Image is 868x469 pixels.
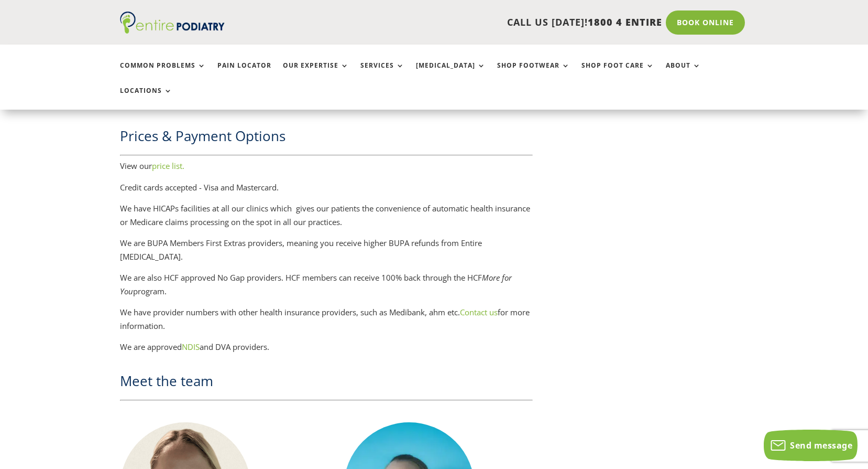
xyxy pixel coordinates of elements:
a: Contact us [460,307,498,317]
img: logo (1) [120,12,225,34]
a: Shop Foot Care [581,62,654,84]
a: price list. [152,161,184,171]
p: Credit cards accepted - Visa and Mastercard. [120,181,533,202]
a: Book Online [666,10,745,35]
button: Send message [764,430,858,461]
a: Shop Footwear [497,62,570,84]
h2: Prices & Payment Options [120,126,533,151]
p: We are also HCF approved No Gap providers. HCF members can receive 100% back through the HCF prog... [120,271,533,306]
p: View our [120,159,533,181]
h2: Meet the team [120,371,533,396]
a: Services [360,62,404,84]
a: Pain Locator [217,62,271,84]
p: We are BUPA Members First Extras providers, meaning you receive higher BUPA refunds from Entire [... [120,237,533,271]
p: We have HICAPs facilities at all our clinics which gives our patients the convenience of automati... [120,202,533,237]
a: Locations [120,87,172,110]
span: Send message [790,440,852,451]
span: 1800 4 ENTIRE [588,16,662,28]
i: More for You [120,272,512,296]
p: We have provider numbers with other health insurance providers, such as Medibank, ahm etc. for mo... [120,306,533,340]
p: We are approved and DVA providers. [120,340,533,354]
p: CALL US [DATE]! [265,16,662,29]
a: NDIS [182,342,200,352]
a: [MEDICAL_DATA] [416,62,486,84]
a: Entire Podiatry [120,25,225,36]
a: Our Expertise [283,62,349,84]
a: Common Problems [120,62,206,84]
a: About [666,62,701,84]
